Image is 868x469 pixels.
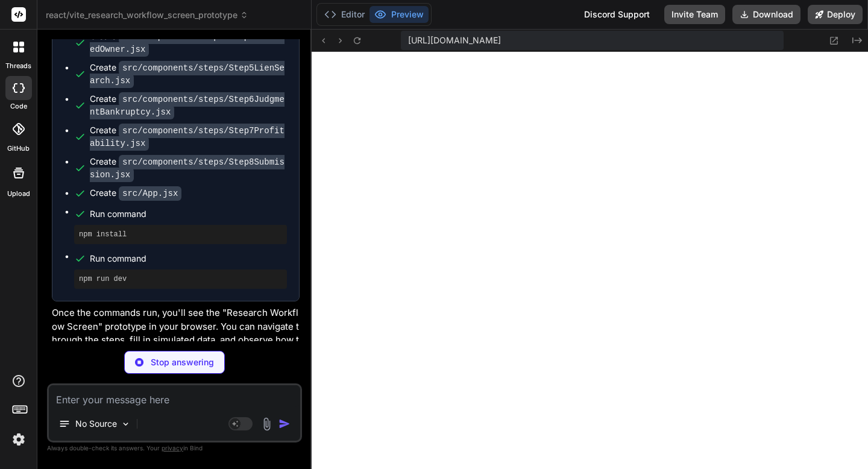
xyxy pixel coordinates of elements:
[151,356,214,368] p: Stop answering
[90,124,287,150] div: Create
[90,30,285,57] code: src/components/steps/Step4DeceasedOwner.jsx
[90,156,287,181] div: Create
[5,61,31,71] label: threads
[808,5,863,24] button: Deploy
[312,52,868,469] iframe: Preview
[47,442,302,454] p: Always double-check its answers. Your in Bind
[46,9,248,21] span: react/vite_research_workflow_screen_prototype
[664,5,725,24] button: Invite Team
[52,306,300,401] p: Once the commands run, you'll see the "Research Workflow Screen" prototype in your browser. You c...
[162,444,183,452] span: privacy
[90,30,287,55] div: Create
[90,124,285,151] code: src/components/steps/Step7Profitability.jsx
[79,230,282,239] pre: npm install
[79,274,282,284] pre: npm run dev
[119,186,181,201] code: src/App.jsx
[732,5,800,24] button: Download
[90,253,287,265] span: Run command
[75,418,117,430] p: No Source
[577,5,657,24] div: Discord Support
[90,187,181,200] div: Create
[90,208,287,220] span: Run command
[278,418,291,430] img: icon
[90,61,285,88] code: src/components/steps/Step5LienSearch.jsx
[260,417,274,431] img: attachment
[90,93,287,118] div: Create
[7,189,30,199] label: Upload
[370,6,429,23] button: Preview
[7,143,30,154] label: GitHub
[90,155,285,182] code: src/components/steps/Step8Submission.jsx
[90,61,287,87] div: Create
[8,429,29,450] img: settings
[319,6,370,23] button: Editor
[121,419,131,429] img: Pick Models
[10,101,27,112] label: code
[408,34,501,46] span: [URL][DOMAIN_NAME]
[90,92,285,119] code: src/components/steps/Step6JudgmentBankruptcy.jsx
